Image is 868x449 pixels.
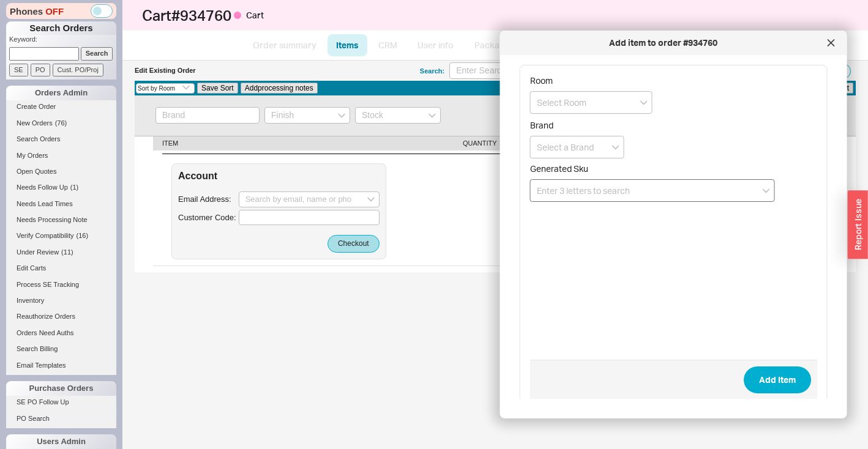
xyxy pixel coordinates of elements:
[327,34,367,56] a: Items
[6,133,116,146] a: Search Orders
[61,248,73,256] span: ( 11 )
[463,139,556,147] div: QUANTITY
[155,107,260,124] input: Brand
[6,246,116,259] a: Under Review(11)
[81,47,113,60] input: Search
[370,34,406,56] a: CRM
[743,366,810,393] button: Add Item
[197,83,238,94] button: Save Sort
[530,120,553,130] span: Brand
[530,136,624,158] input: Select a Brand
[246,10,264,20] span: Cart
[6,229,116,242] a: Verify Compatibility(16)
[6,359,116,372] a: Email Templates
[530,179,775,202] input: Enter 3 letters to search
[9,64,28,76] input: SE
[6,213,116,226] a: Needs Processing Note
[367,197,375,202] svg: open menu
[9,35,116,47] p: Keyword:
[244,34,325,56] a: Order summary
[428,113,436,118] svg: open menu
[6,294,116,307] a: Inventory
[6,327,116,340] a: Orders Need Auths
[17,119,53,127] span: New Orders
[178,195,236,204] div: Email Address:
[6,310,116,323] a: Reauthorize Orders
[17,248,59,256] span: Under Review
[31,64,50,76] input: PO
[355,107,441,124] input: Stock
[465,34,523,56] a: Packages
[6,396,116,409] a: SE PO Follow Up
[6,165,116,178] a: Open Quotes
[506,37,821,49] div: Add item to order #934760
[6,434,116,449] div: Users Admin
[178,170,380,182] div: Account
[6,86,116,100] div: Orders Admin
[530,91,653,114] input: Select Room
[135,67,196,75] div: Edit Existing Order
[6,198,116,210] a: Needs Lead Times
[612,145,619,150] svg: open menu
[17,281,79,288] span: Process SE Tracking
[338,113,345,118] svg: open menu
[77,232,89,239] span: ( 16 )
[640,100,648,105] svg: open menu
[6,149,116,162] a: My Orders
[6,3,116,19] div: Phones
[142,7,447,24] h1: Cart # 934760
[6,343,116,355] a: Search Billing
[449,62,572,79] input: Enter Search Value
[530,163,588,174] span: Generated Sku
[55,119,67,127] span: ( 76 )
[6,262,116,275] a: Edit Carts
[327,235,380,252] button: Checkout
[53,64,103,76] input: Cust. PO/Proj
[17,232,74,239] span: Verify Compatibility
[6,181,116,194] a: Needs Follow Up(1)
[178,213,236,223] div: Customer Code:
[239,191,380,207] input: Search by email, name or phone
[6,278,116,291] a: Process SE Tracking
[6,100,116,113] a: Create Order
[45,5,64,18] span: OFF
[17,216,88,223] span: Needs Processing Note
[758,373,795,387] span: Add Item
[17,184,68,191] span: Needs Follow Up
[264,107,350,124] input: Finish
[338,239,369,248] span: Checkout
[6,381,116,396] div: Purchase Orders
[408,34,463,56] a: User info
[6,412,116,425] a: PO Search
[763,188,770,193] svg: open menu
[162,139,463,147] div: ITEM
[530,75,553,86] span: Room
[241,83,318,94] button: Addprocessing notes
[6,117,116,130] a: New Orders(76)
[70,184,78,191] span: ( 1 )
[6,21,116,35] h1: Search Orders
[420,67,444,75] div: Search:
